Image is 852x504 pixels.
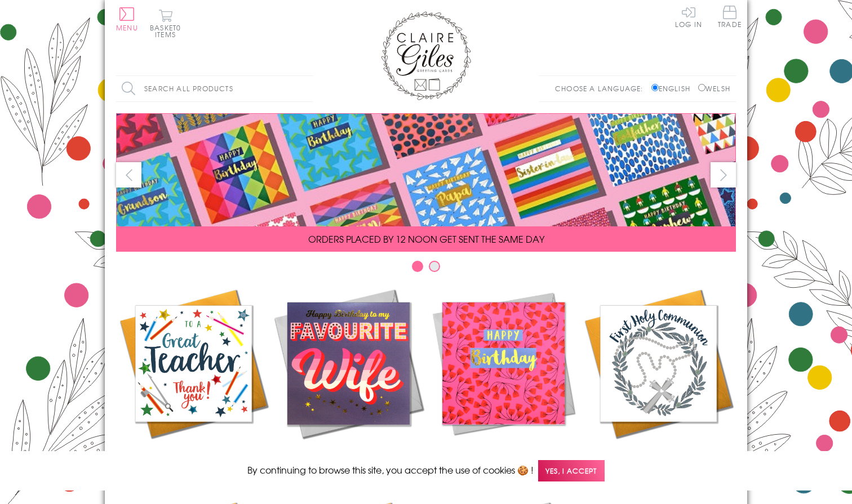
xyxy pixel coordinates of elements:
[426,286,581,463] a: Birthdays
[555,83,649,93] p: Choose a language:
[116,286,271,463] a: Academic
[538,460,605,482] span: Yes, I accept
[412,261,423,272] button: Carousel Page 1 (Current Slide)
[476,449,530,463] span: Birthdays
[611,449,707,476] span: Communion and Confirmation
[116,162,141,188] button: prev
[165,449,223,463] span: Academic
[116,23,138,33] span: Menu
[381,11,471,100] img: Claire Giles Greetings Cards
[116,260,736,278] div: Carousel Pagination
[150,9,181,38] button: Basket0 items
[302,76,313,101] input: Search
[698,83,730,93] label: Welsh
[312,449,385,463] span: New Releases
[116,76,313,101] input: Search all products
[116,7,138,31] button: Menu
[651,83,696,93] label: English
[718,6,742,28] span: Trade
[308,232,544,246] span: ORDERS PLACED BY 12 NOON GET SENT THE SAME DAY
[429,261,440,272] button: Carousel Page 2
[651,84,659,91] input: English
[718,6,742,30] a: Trade
[675,6,702,28] a: Log In
[698,84,705,91] input: Welsh
[581,286,736,476] a: Communion and Confirmation
[155,23,181,39] span: 0 items
[711,162,736,188] button: next
[271,286,426,463] a: New Releases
